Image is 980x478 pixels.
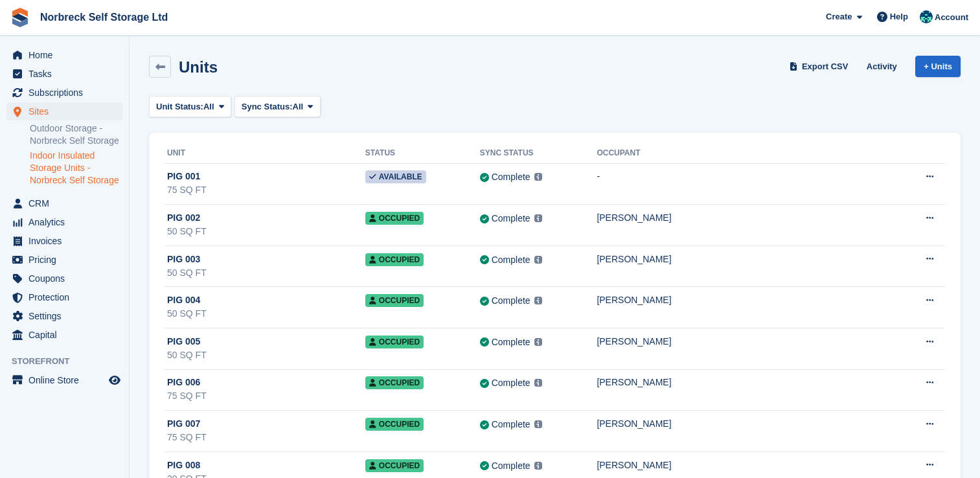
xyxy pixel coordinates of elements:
span: Online Store [28,371,106,389]
div: [PERSON_NAME] [597,253,894,266]
div: Complete [492,459,530,473]
span: Invoices [28,232,106,250]
img: icon-info-grey-7440780725fd019a000dd9b08b2336e03edf1995a4989e88bcd33f0948082b44.svg [534,256,542,264]
a: menu [6,307,122,325]
span: Occupied [365,418,424,431]
span: Help [890,10,908,23]
div: Complete [492,253,530,267]
div: Complete [492,294,530,308]
div: 75 SQ FT [167,431,365,444]
span: PIG 007 [167,417,200,431]
div: 50 SQ FT [167,266,365,280]
a: Outdoor Storage - Norbreck Self Storage [30,122,122,147]
span: Coupons [28,269,106,288]
div: [PERSON_NAME] [597,376,894,389]
div: 50 SQ FT [167,307,365,321]
a: menu [6,251,122,269]
th: Sync Status [480,143,597,164]
div: Complete [492,376,530,390]
span: Occupied [365,212,424,225]
span: Settings [28,307,106,325]
span: Available [365,170,426,183]
img: icon-info-grey-7440780725fd019a000dd9b08b2336e03edf1995a4989e88bcd33f0948082b44.svg [534,379,542,387]
img: Sally King [920,10,933,23]
div: [PERSON_NAME] [597,211,894,225]
a: Export CSV [787,56,854,77]
span: Occupied [365,459,424,472]
div: 75 SQ FT [167,183,365,197]
a: menu [6,371,122,389]
div: [PERSON_NAME] [597,293,894,307]
button: Sync Status: All [234,96,321,117]
span: Unit Status: [156,100,203,113]
div: 50 SQ FT [167,348,365,362]
span: Pricing [28,251,106,269]
span: Sites [28,102,106,120]
span: All [203,100,214,113]
a: + Units [915,56,961,77]
a: menu [6,232,122,250]
div: [PERSON_NAME] [597,417,894,431]
img: icon-info-grey-7440780725fd019a000dd9b08b2336e03edf1995a4989e88bcd33f0948082b44.svg [534,462,542,470]
a: Preview store [107,372,122,388]
a: menu [6,84,122,102]
th: Status [365,143,480,164]
span: Occupied [365,336,424,348]
a: menu [6,288,122,306]
a: menu [6,46,122,64]
th: Occupant [597,143,894,164]
span: Home [28,46,106,64]
span: All [293,100,304,113]
div: [PERSON_NAME] [597,335,894,348]
div: Complete [492,170,530,184]
span: PIG 005 [167,335,200,348]
span: Export CSV [802,60,849,73]
td: - [597,163,894,205]
span: Sync Status: [242,100,293,113]
img: icon-info-grey-7440780725fd019a000dd9b08b2336e03edf1995a4989e88bcd33f0948082b44.svg [534,297,542,304]
div: 50 SQ FT [167,225,365,238]
a: menu [6,102,122,120]
span: Create [826,10,852,23]
span: PIG 002 [167,211,200,225]
span: CRM [28,194,106,212]
span: Tasks [28,65,106,83]
a: Activity [861,56,902,77]
span: Capital [28,326,106,344]
button: Unit Status: All [149,96,231,117]
img: icon-info-grey-7440780725fd019a000dd9b08b2336e03edf1995a4989e88bcd33f0948082b44.svg [534,420,542,428]
div: Complete [492,336,530,349]
img: icon-info-grey-7440780725fd019a000dd9b08b2336e03edf1995a4989e88bcd33f0948082b44.svg [534,338,542,346]
span: PIG 003 [167,253,200,266]
span: Subscriptions [28,84,106,102]
span: Occupied [365,376,424,389]
a: menu [6,194,122,212]
a: menu [6,213,122,231]
span: Occupied [365,294,424,307]
span: Storefront [12,355,129,368]
span: Protection [28,288,106,306]
img: icon-info-grey-7440780725fd019a000dd9b08b2336e03edf1995a4989e88bcd33f0948082b44.svg [534,173,542,181]
a: Indoor Insulated Storage Units - Norbreck Self Storage [30,150,122,187]
h2: Units [179,58,218,76]
th: Unit [165,143,365,164]
div: Complete [492,212,530,225]
div: 75 SQ FT [167,389,365,403]
a: Norbreck Self Storage Ltd [35,6,173,28]
span: Occupied [365,253,424,266]
a: menu [6,65,122,83]
a: menu [6,326,122,344]
span: PIG 006 [167,376,200,389]
span: Account [935,11,968,24]
img: icon-info-grey-7440780725fd019a000dd9b08b2336e03edf1995a4989e88bcd33f0948082b44.svg [534,214,542,222]
span: PIG 008 [167,459,200,472]
div: [PERSON_NAME] [597,459,894,472]
a: menu [6,269,122,288]
span: PIG 004 [167,293,200,307]
span: PIG 001 [167,170,200,183]
img: stora-icon-8386f47178a22dfd0bd8f6a31ec36ba5ce8667c1dd55bd0f319d3a0aa187defe.svg [10,8,30,27]
div: Complete [492,418,530,431]
span: Analytics [28,213,106,231]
